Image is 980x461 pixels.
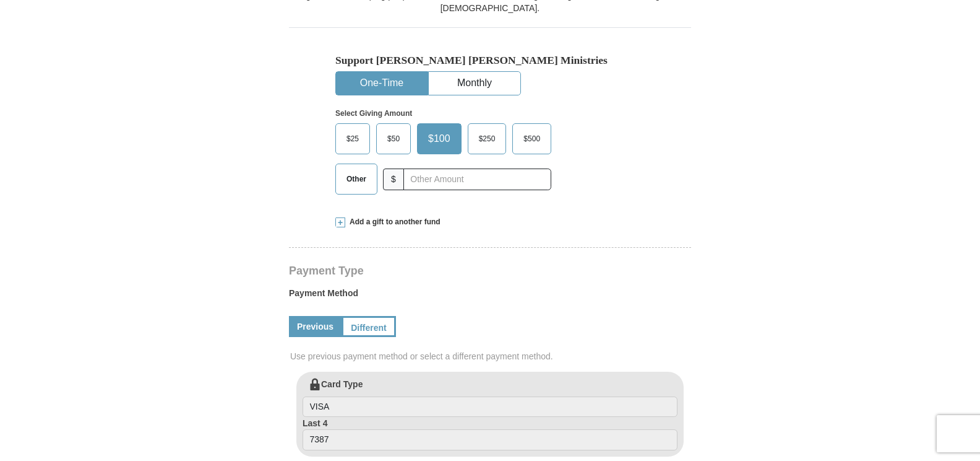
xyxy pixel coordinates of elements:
button: One-Time [336,72,428,95]
h5: Support [PERSON_NAME] [PERSON_NAME] Ministries [335,54,645,67]
input: Last 4 [303,429,677,450]
label: Payment Method [289,287,691,305]
label: Card Type [303,378,677,418]
input: Other Amount [403,169,551,190]
a: Previous [289,316,342,337]
strong: Select Giving Amount [335,109,412,118]
span: $25 [340,130,365,148]
span: $100 [422,130,457,148]
button: Monthly [429,72,520,95]
label: Last 4 [303,417,677,450]
span: $ [383,169,404,190]
span: $500 [517,130,546,148]
input: Card Type [303,397,677,418]
span: Add a gift to another fund [345,217,441,227]
span: $250 [473,130,502,148]
a: Different [342,316,396,337]
h4: Payment Type [289,266,691,276]
span: $50 [381,130,406,148]
span: Use previous payment method or select a different payment method. [290,350,692,362]
span: Other [340,170,372,188]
